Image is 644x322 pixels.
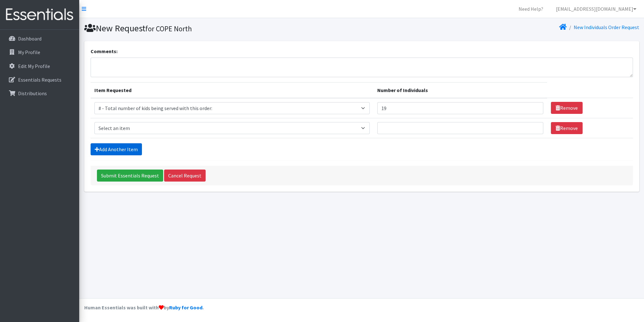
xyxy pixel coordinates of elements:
[3,46,77,59] a: My Profile
[18,35,41,42] p: Dashboard
[91,47,118,55] label: Comments:
[373,82,547,98] th: Number of Individuals
[84,23,360,34] h1: New Request
[3,60,77,72] a: Edit My Profile
[145,24,192,33] small: for COPE North
[18,90,47,96] p: Distributions
[18,77,61,83] p: Essentials Requests
[91,143,142,155] a: Add Another Item
[18,49,40,55] p: My Profile
[513,3,548,15] a: Need Help?
[551,122,583,134] a: Remove
[169,304,202,311] a: Ruby for Good
[551,3,641,15] a: [EMAIL_ADDRESS][DOMAIN_NAME]
[3,73,77,86] a: Essentials Requests
[3,87,77,100] a: Distributions
[97,170,163,182] input: Submit Essentials Request
[18,63,50,69] p: Edit My Profile
[3,4,77,25] img: HumanEssentials
[91,82,373,98] th: Item Requested
[84,304,204,311] strong: Human Essentials was built with by .
[164,170,206,182] a: Cancel Request
[3,32,77,45] a: Dashboard
[574,24,639,30] a: New Individuals Order Request
[551,102,583,114] a: Remove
